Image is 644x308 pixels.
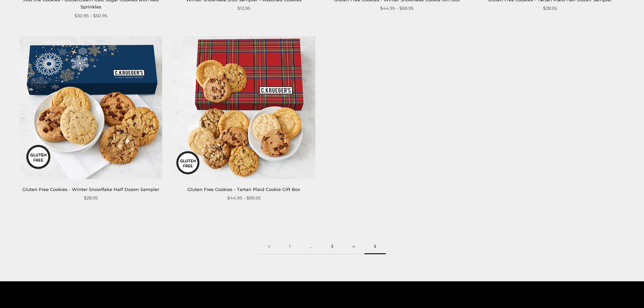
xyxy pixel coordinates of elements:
[280,239,300,254] a: 1
[543,5,557,12] span: $28.95
[5,282,70,303] iframe: Sign Up via Text for Offers
[227,194,261,202] span: $44.95 - $69.95
[259,239,280,254] a: Previous page
[187,187,300,192] a: Gluten Free Cookies - Tartan Plaid Cookie Gift Box
[380,5,413,12] span: $44.95 - $69.95
[364,239,386,254] span: 5
[300,239,321,254] span: …
[22,187,159,192] a: Gluten Free Cookies - Winter Snowflake Half Dozen Sampler
[321,239,343,254] a: 3
[20,36,162,179] img: Gluten Free Cookies - Winter Snowflake Half Dozen Sampler
[172,36,315,179] img: Gluten Free Cookies - Tartan Plaid Cookie Gift Box
[74,12,107,19] span: $30.95 - $50.95
[84,194,98,202] span: $28.95
[237,5,250,12] span: $12.95
[343,239,364,254] a: 4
